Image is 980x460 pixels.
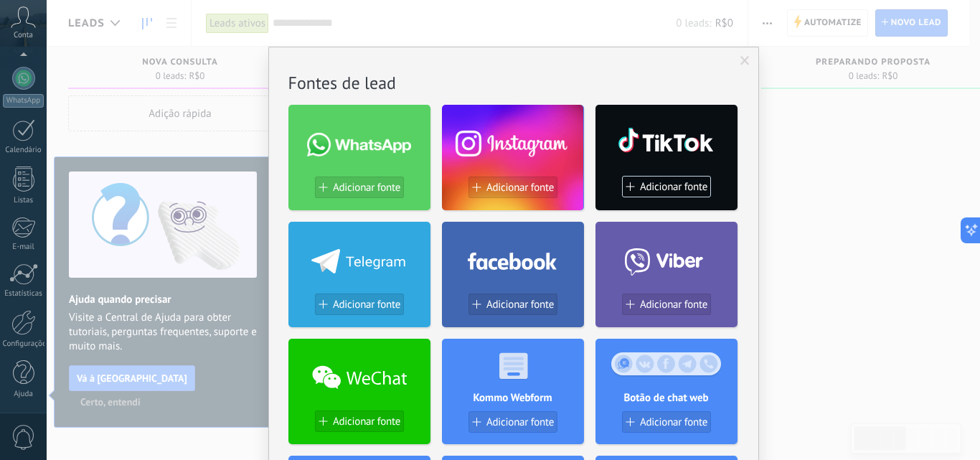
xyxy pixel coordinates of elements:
[3,146,44,155] div: Calendário
[622,411,711,433] button: Adicionar fonte
[14,31,33,40] span: Conta
[622,294,711,315] button: Adicionar fonte
[3,243,44,252] div: E-mail
[315,294,404,315] button: Adicionar fonte
[468,411,557,433] button: Adicionar fonte
[333,416,400,428] span: Adicionar fonte
[486,182,554,194] span: Adicionar fonte
[315,410,404,432] button: Adicionar fonte
[333,299,400,311] span: Adicionar fonte
[315,177,404,198] button: Adicionar fonte
[3,196,44,205] div: Listas
[3,390,44,399] div: Ajuda
[288,72,739,94] h2: Fontes de lead
[640,181,707,193] span: Adicionar fonte
[622,176,711,197] button: Adicionar fonte
[486,299,554,311] span: Adicionar fonte
[442,391,584,405] h4: Kommo Webform
[3,339,44,349] div: Configurações
[640,416,707,428] span: Adicionar fonte
[3,94,44,108] div: WhatsApp
[640,299,707,311] span: Adicionar fonte
[468,177,557,198] button: Adicionar fonte
[3,289,44,299] div: Estatísticas
[595,391,738,405] h4: Botão de chat web
[486,416,554,428] span: Adicionar fonte
[468,294,557,315] button: Adicionar fonte
[333,182,400,194] span: Adicionar fonte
